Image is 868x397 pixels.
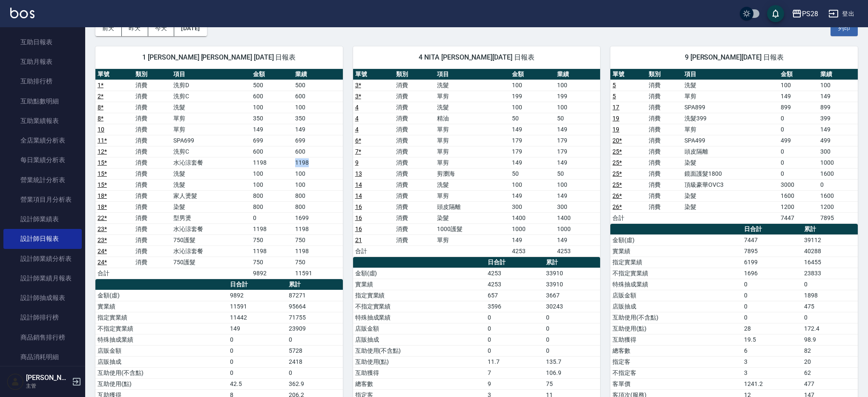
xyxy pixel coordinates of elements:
td: 消費 [133,223,171,234]
a: 營業統計分析表 [3,170,82,190]
td: 0 [802,279,858,290]
td: 4253 [555,246,600,257]
table: a dense table [95,69,343,279]
a: 互助月報表 [3,52,82,71]
td: 洗剪C [171,91,251,102]
td: 消費 [394,157,435,168]
td: 4253 [486,279,544,290]
th: 單號 [353,69,394,80]
a: 商品銷售排行榜 [3,328,82,347]
td: 消費 [394,102,435,113]
a: 互助日報表 [3,32,82,52]
td: 699 [251,135,293,146]
td: 800 [293,190,343,201]
td: 30243 [544,301,600,312]
a: 4 [355,104,359,111]
td: 0 [818,179,858,190]
td: 1400 [555,212,600,223]
a: 4 [355,115,359,122]
td: 消費 [647,91,682,102]
td: 消費 [133,212,171,223]
td: 3596 [486,301,544,312]
td: 9892 [251,268,293,279]
td: 消費 [394,113,435,124]
td: 0 [779,124,818,135]
th: 日合計 [228,279,286,290]
td: 149 [555,124,600,135]
a: 設計師日報表 [3,229,82,248]
td: 750 [251,234,293,246]
td: 消費 [133,179,171,190]
td: 洗髮 [435,179,510,190]
td: 消費 [647,80,682,91]
td: 消費 [647,157,682,168]
td: 1000 [818,157,858,168]
a: 互助排行榜 [3,71,82,91]
a: 21 [355,237,362,243]
td: 600 [251,146,293,157]
td: 600 [293,146,343,157]
th: 業績 [555,69,600,80]
td: 金額(虛) [95,290,228,301]
td: 0 [779,168,818,179]
div: PS28 [802,9,818,19]
td: 實業績 [95,301,228,312]
td: 精油 [435,113,510,124]
td: 1000 [510,223,555,234]
td: 149 [779,91,818,102]
td: 750 [251,257,293,268]
td: 657 [486,290,544,301]
td: 消費 [133,201,171,212]
td: 149 [555,234,600,246]
td: 899 [818,102,858,113]
th: 業績 [293,69,343,80]
td: 剪瀏海 [435,168,510,179]
th: 單號 [95,69,133,80]
td: 金額(虛) [353,268,486,279]
td: 100 [293,179,343,190]
td: 399 [818,113,858,124]
td: 4253 [510,246,555,257]
td: 店販抽成 [610,301,742,312]
td: 50 [555,168,600,179]
img: Logo [10,8,34,18]
button: 登出 [825,6,858,22]
th: 項目 [171,69,251,80]
th: 金額 [251,69,293,80]
th: 單號 [610,69,646,80]
a: 4 [355,126,359,133]
td: 消費 [133,190,171,201]
th: 類別 [133,69,171,80]
td: 100 [293,102,343,113]
td: 消費 [133,234,171,246]
td: 消費 [394,135,435,146]
td: 149 [818,91,858,102]
td: 750 [293,257,343,268]
td: 消費 [394,190,435,201]
td: 消費 [133,102,171,113]
td: 87271 [287,290,343,301]
td: 0 [251,212,293,223]
td: 染髮 [682,201,779,212]
td: 100 [510,102,555,113]
td: 消費 [133,91,171,102]
span: 9 [PERSON_NAME][DATE] 日報表 [621,53,848,62]
td: 消費 [647,146,682,157]
a: 9 [355,159,359,166]
a: 5 [612,93,616,100]
td: 1600 [818,190,858,201]
a: 19 [612,115,619,122]
th: 累計 [802,224,858,235]
td: 100 [779,80,818,91]
td: 1200 [779,201,818,212]
td: 179 [510,135,555,146]
td: 消費 [647,124,682,135]
td: 149 [510,234,555,246]
td: 800 [251,190,293,201]
td: 1000護髮 [435,223,510,234]
a: 設計師抽成報表 [3,288,82,308]
button: 列印 [831,20,858,36]
td: 單剪 [435,135,510,146]
td: 單剪 [682,91,779,102]
td: 不指定實業績 [353,301,486,312]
